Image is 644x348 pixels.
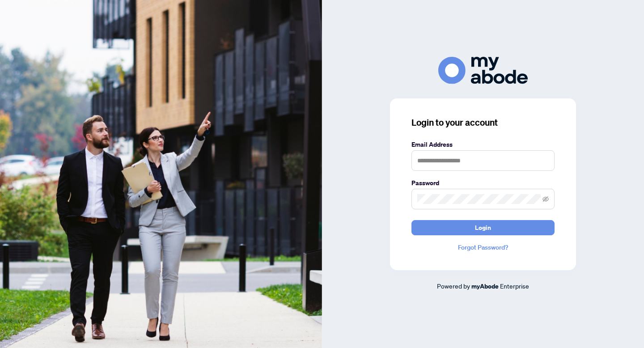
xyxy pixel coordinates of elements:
[411,140,555,149] label: Email Address
[437,282,470,290] span: Powered by
[411,242,555,252] a: Forgot Password?
[411,178,555,188] label: Password
[475,221,491,235] span: Login
[471,281,499,291] a: myAbode
[411,220,555,235] button: Login
[500,282,529,290] span: Enterprise
[411,116,555,129] h3: Login to your account
[438,57,528,84] img: ma-logo
[542,196,549,202] span: eye-invisible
